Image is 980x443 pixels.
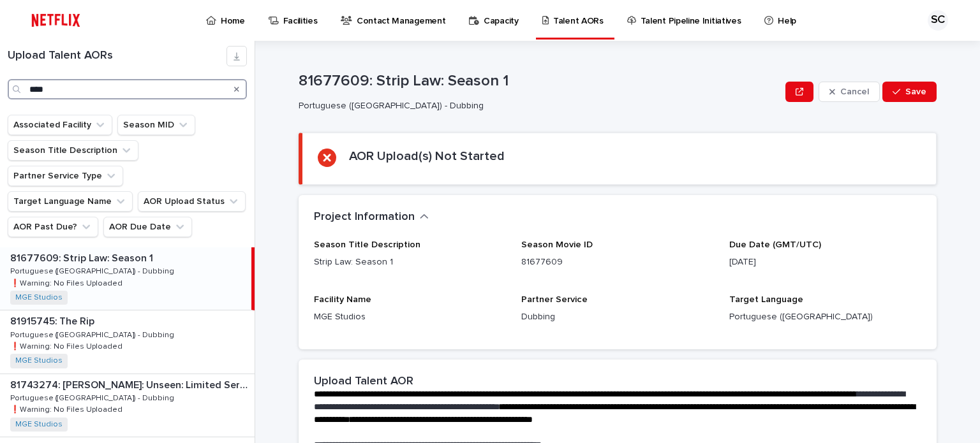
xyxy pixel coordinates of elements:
[8,115,112,135] button: Associated Facility
[10,313,97,328] p: 81915745: The Rip
[314,310,506,324] p: MGE Studios
[8,166,123,186] button: Partner Service Type
[8,79,247,99] input: Search
[15,356,63,365] a: MGE Studios
[10,391,177,403] p: Portuguese ([GEOGRAPHIC_DATA]) - Dubbing
[314,256,506,269] p: Strip Law: Season 1
[521,240,593,249] span: Season Movie ID
[8,49,226,63] h1: Upload Talent AORs
[117,115,195,135] button: Season MID
[299,101,775,112] p: Portuguese ([GEOGRAPHIC_DATA]) - Dubbing
[521,295,588,304] span: Partner Service
[819,82,880,102] button: Cancel
[882,82,937,102] button: Save
[8,140,138,161] button: Season Title Description
[840,87,869,96] span: Cancel
[10,377,252,391] p: 81743274: [PERSON_NAME]: Unseen: Limited Series
[349,149,505,164] h2: AOR Upload(s) Not Started
[10,277,125,288] p: ❗️Warning: No Files Uploaded
[299,72,780,91] p: 81677609: Strip Law: Season 1
[521,310,713,324] p: Dubbing
[729,240,821,249] span: Due Date (GMT/UTC)
[10,265,177,276] p: Portuguese ([GEOGRAPHIC_DATA]) - Dubbing
[10,340,125,351] p: ❗️Warning: No Files Uploaded
[314,210,415,224] h2: Project Information
[8,191,133,212] button: Target Language Name
[314,210,429,224] button: Project Information
[314,295,371,304] span: Facility Name
[521,256,713,269] p: 81677609
[10,403,125,414] p: ❗️Warning: No Files Uploaded
[10,328,177,340] p: Portuguese ([GEOGRAPHIC_DATA]) - Dubbing
[905,87,926,96] span: Save
[26,8,86,33] img: ifQbXi3ZQGMSEF7WDB7W
[729,256,921,269] p: [DATE]
[15,293,63,302] a: MGE Studios
[15,420,63,429] a: MGE Studios
[729,310,921,324] p: Portuguese ([GEOGRAPHIC_DATA])
[314,240,420,249] span: Season Title Description
[314,375,413,389] h2: Upload Talent AOR
[8,217,98,237] button: AOR Past Due?
[103,217,192,237] button: AOR Due Date
[138,191,246,212] button: AOR Upload Status
[10,250,156,265] p: 81677609: Strip Law: Season 1
[729,295,803,304] span: Target Language
[928,10,948,31] div: SC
